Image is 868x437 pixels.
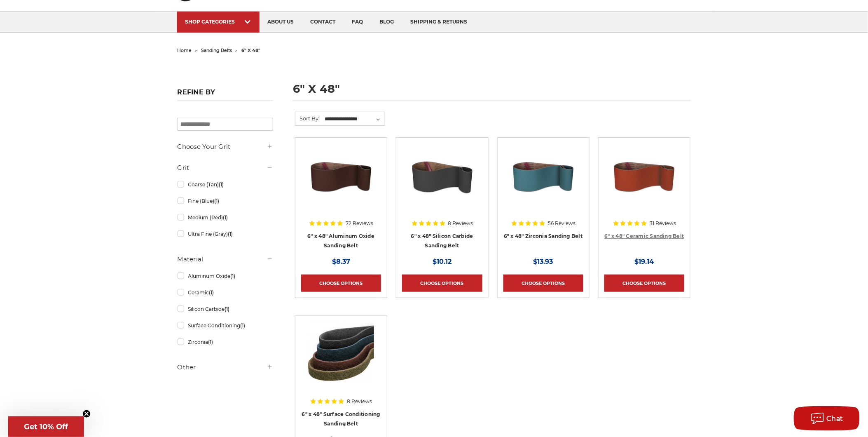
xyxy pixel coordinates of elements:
[209,289,214,296] span: (1)
[503,143,583,223] a: 6" x 48" Zirconia Sanding Belt
[219,181,224,188] span: (1)
[178,362,273,372] h5: Other
[178,210,273,225] a: Medium (Red)
[178,47,192,53] a: home
[510,143,576,209] img: 6" x 48" Zirconia Sanding Belt
[240,322,245,329] span: (1)
[178,177,273,192] a: Coarse (Tan)
[225,306,229,312] span: (1)
[448,221,473,226] span: 8 Reviews
[301,143,381,223] a: 6" x 48" Aluminum Oxide Sanding Belt
[178,335,273,349] a: Zirconia
[178,194,273,208] a: Fine (Blue)
[230,273,235,279] span: (1)
[214,198,219,204] span: (1)
[178,163,273,173] h5: Grit
[411,233,473,249] a: 6" x 48" Silicon Carbide Sanding Belt
[307,233,374,249] a: 6" x 48" Aluminum Oxide Sanding Belt
[301,275,381,292] a: Choose Options
[402,12,476,33] a: shipping & returns
[208,339,213,345] span: (1)
[794,406,860,431] button: Chat
[605,233,684,239] a: 6" x 48" Ceramic Sanding Belt
[178,318,273,333] a: Surface Conditioning
[635,258,654,265] span: $19.14
[260,12,302,33] a: about us
[178,142,273,152] h5: Choose Your Grit
[650,221,676,226] span: 31 Reviews
[185,19,251,25] div: SHOP CATEGORIES
[533,258,553,265] span: $13.93
[178,88,273,101] h5: Refine by
[178,227,273,241] a: Ultra Fine (Gray)
[223,214,228,221] span: (1)
[178,254,273,264] h5: Material
[604,275,684,292] a: Choose Options
[242,47,261,53] span: 6" x 48"
[548,221,576,226] span: 56 Reviews
[402,143,482,223] a: 6" x 48" Silicon Carbide File Belt
[8,416,84,437] div: Get 10% OffClose teaser
[372,12,402,33] a: blog
[178,302,273,316] a: Silicon Carbide
[308,322,374,388] img: 6"x48" Surface Conditioning Sanding Belts
[301,322,381,402] a: 6"x48" Surface Conditioning Sanding Belts
[344,12,372,33] a: faq
[503,275,583,292] a: Choose Options
[827,415,844,423] span: Chat
[82,410,91,418] button: Close teaser
[332,258,350,265] span: $8.37
[302,411,380,427] a: 6" x 48" Surface Conditioning Sanding Belt
[611,143,677,209] img: 6" x 48" Ceramic Sanding Belt
[324,113,385,125] select: Sort By:
[409,143,475,209] img: 6" x 48" Silicon Carbide File Belt
[346,221,373,226] span: 72 Reviews
[433,258,452,265] span: $10.12
[178,269,273,283] a: Aluminum Oxide
[604,143,684,223] a: 6" x 48" Ceramic Sanding Belt
[24,422,68,431] span: Get 10% Off
[201,47,232,53] a: sanding belts
[302,12,344,33] a: contact
[308,143,374,209] img: 6" x 48" Aluminum Oxide Sanding Belt
[178,285,273,300] a: Ceramic
[347,399,372,404] span: 8 Reviews
[504,233,583,239] a: 6" x 48" Zirconia Sanding Belt
[228,231,233,237] span: (1)
[293,83,691,101] h1: 6" x 48"
[295,112,320,125] label: Sort By:
[402,275,482,292] a: Choose Options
